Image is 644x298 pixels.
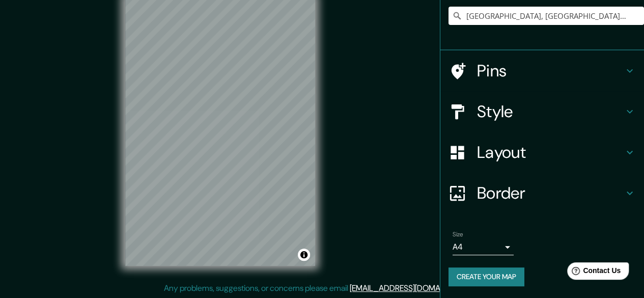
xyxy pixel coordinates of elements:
[453,230,463,239] label: Size
[477,61,624,81] h4: Pins
[553,258,633,287] iframe: Help widget launcher
[350,283,475,293] a: [EMAIL_ADDRESS][DOMAIN_NAME]
[477,101,624,122] h4: Style
[440,132,644,173] div: Layout
[440,91,644,132] div: Style
[440,173,644,213] div: Border
[164,282,477,294] p: Any problems, suggestions, or concerns please email .
[440,50,644,91] div: Pins
[453,239,514,255] div: A4
[449,7,644,25] input: Pick your city or area
[449,267,524,286] button: Create your map
[477,142,624,162] h4: Layout
[477,183,624,203] h4: Border
[298,249,310,261] button: Toggle attribution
